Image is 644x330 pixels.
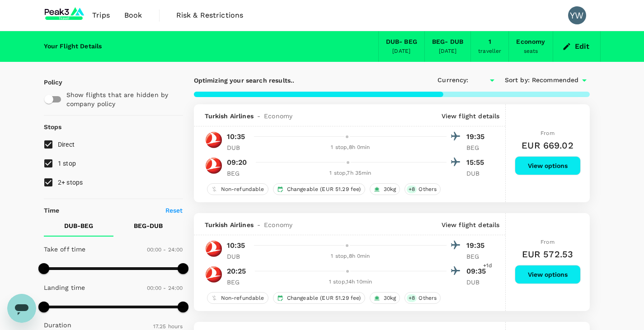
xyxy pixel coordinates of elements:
div: Changeable (EUR 51.29 fee) [273,183,365,195]
span: Economy [264,220,292,229]
p: Time [44,206,60,215]
img: TK [205,240,223,258]
div: Non-refundable [207,183,268,195]
p: 10:35 [227,240,245,251]
img: TK [205,157,223,175]
span: + 8 [407,294,417,302]
p: 19:35 [466,240,489,251]
span: - [254,220,264,229]
span: + 8 [407,186,417,193]
span: From [541,239,555,245]
span: 30kg [380,186,400,193]
p: 09:35 [466,266,489,277]
span: Risk & Restrictions [176,10,244,21]
div: +8Others [404,292,441,304]
span: From [541,130,555,136]
p: Duration [44,321,71,330]
div: Economy [516,37,545,47]
p: 10:35 [227,131,245,142]
span: Trips [92,10,110,21]
span: 2+ stops [58,179,83,186]
div: Non-refundable [207,292,268,304]
span: Others [415,186,440,193]
img: TK [205,265,223,284]
p: 20:25 [227,266,246,277]
span: 00:00 - 24:00 [147,246,183,253]
p: Policy [44,78,52,87]
div: 1 stop , 14h 10min [255,278,447,287]
span: 17.25 hours [153,323,183,330]
span: 30kg [380,294,400,302]
p: Landing time [44,283,85,292]
div: 30kg [370,183,400,195]
span: 00:00 - 24:00 [147,285,183,291]
span: Sort by : [505,75,530,85]
p: Optimizing your search results.. [194,76,392,85]
span: Changeable (EUR 51.29 fee) [283,294,365,302]
button: Edit [560,39,593,54]
span: Recommended [532,75,579,85]
div: +8Others [404,183,441,195]
span: Economy [264,112,292,121]
p: 09:20 [227,157,247,168]
div: 1 stop , 7h 35min [255,169,447,178]
span: 1 stop [58,160,76,167]
h6: EUR 669.02 [522,138,573,153]
span: - [254,112,264,121]
img: TK [205,131,223,149]
div: [DATE] [392,47,410,56]
div: DUB - BEG [386,37,417,47]
p: BEG [227,278,249,287]
p: View flight details [442,220,500,229]
strong: Stops [44,123,62,130]
button: View options [515,156,581,175]
span: Direct [58,141,75,148]
div: YW [568,6,586,24]
span: +1d [483,261,492,270]
div: 1 stop , 8h 0min [255,143,447,152]
div: BEG - DUB [432,37,463,47]
p: DUB [227,252,249,261]
p: View flight details [442,112,500,121]
div: 1 stop , 8h 0min [255,252,447,261]
div: Your Flight Details [44,42,102,51]
img: PEAK3 TECHNOLOGY (IRELAND) LIMITED [44,5,85,25]
p: BEG [466,252,489,261]
span: Currency : [437,75,468,85]
div: Changeable (EUR 51.29 fee) [273,292,365,304]
div: 30kg [370,292,400,304]
p: Reset [165,206,183,215]
div: seats [524,47,538,56]
div: traveller [478,47,501,56]
span: Others [415,294,440,302]
span: Non-refundable [217,294,268,302]
button: View options [515,265,581,284]
p: DUB [466,169,489,178]
span: Turkish Airlines [205,112,254,121]
h6: EUR 572.53 [522,247,573,261]
p: 19:35 [466,131,489,142]
p: DUB - BEG [64,221,93,230]
p: BEG - DUB [134,221,163,230]
button: Open [486,74,498,87]
span: Non-refundable [217,186,268,193]
p: BEG [466,143,489,152]
p: BEG [227,169,249,178]
p: 15:55 [466,157,489,168]
div: 1 [489,37,491,47]
div: [DATE] [439,47,457,56]
p: Take off time [44,245,86,254]
p: Show flights that are hidden by company policy [66,90,177,108]
span: Turkish Airlines [205,220,254,229]
p: DUB [227,143,249,152]
p: DUB [466,278,489,287]
span: Changeable (EUR 51.29 fee) [283,186,365,193]
iframe: Button to launch messaging window, conversation in progress [7,294,36,323]
span: Book [124,10,142,21]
